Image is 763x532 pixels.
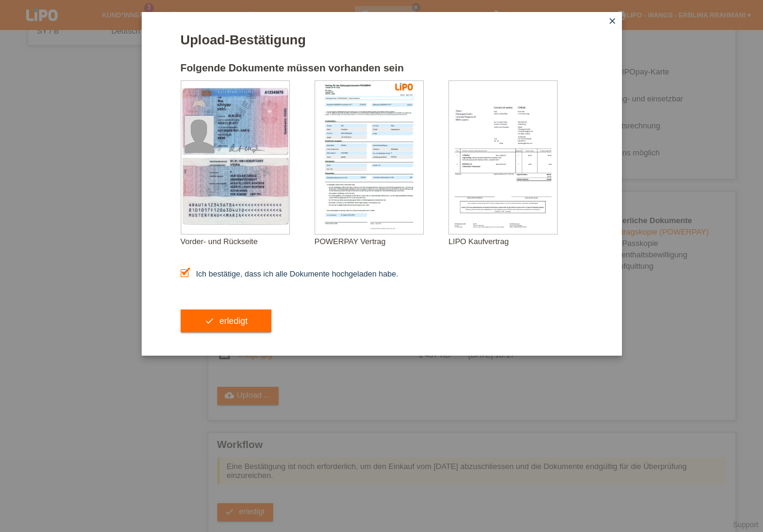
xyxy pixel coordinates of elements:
div: POWERPAY Vertrag [315,237,448,246]
div: sido [217,107,277,111]
div: LIPO Kaufvertrag [448,237,582,246]
img: upload_document_confirmation_type_receipt_generic.png [449,81,557,234]
img: upload_document_confirmation_type_contract_kkg_whitelabel.png [315,81,423,234]
h2: Folgende Dokumente müssen vorhanden sein [181,62,583,80]
label: Ich bestätige, dass ich alle Dokumente hochgeladen habe. [181,269,399,278]
i: check [205,316,214,326]
img: upload_document_confirmation_type_id_foreign_empty.png [181,81,289,234]
h1: Upload-Bestätigung [181,32,583,47]
img: 39073_print.png [395,83,413,91]
div: shiyar [217,102,277,107]
img: foreign_id_photo_male.png [185,116,214,153]
div: Vorder- und Rückseite [181,237,315,246]
a: close [605,15,620,29]
button: check erledigt [181,309,272,332]
i: close [608,16,617,26]
span: erledigt [219,316,247,326]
